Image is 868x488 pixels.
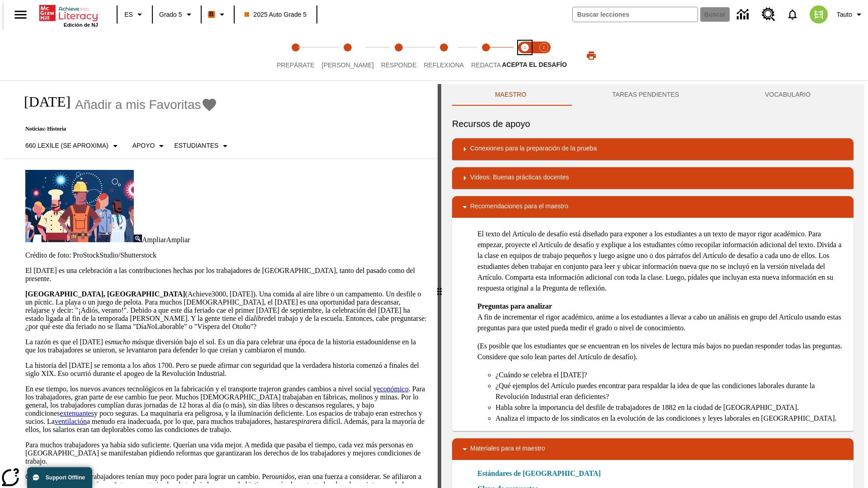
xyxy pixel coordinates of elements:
span: ACEPTA EL DESAFÍO [502,61,567,68]
button: Perfil/Configuración [833,6,868,23]
em: respirar [289,418,312,425]
p: El [DATE] es una celebración a las contribuciones hechas por los trabajadores de [GEOGRAPHIC_DATA... [25,267,427,283]
p: La razón es que el [DATE] es que diversión bajo el sol. Es un día para celebrar una época de la h... [25,338,427,354]
button: Abrir el menú lateral [7,1,34,28]
span: Grado 5 [159,10,182,19]
button: Seleccione Lexile, 660 Lexile (Se aproxima) [22,138,124,154]
p: Para muchos trabajadores ya había sido suficiente. Querían una vida mejor. A medida que pasaba el... [25,441,427,465]
input: Buscar campo [573,7,698,22]
em: No [146,323,155,330]
a: Estándares de [GEOGRAPHIC_DATA] [477,468,606,479]
text: 1 [524,45,526,50]
h1: [DATE] [14,94,71,110]
li: Analiza el impacto de los sindicatos en la evolución de las condiciones y leyes laborales en [GEO... [495,413,846,424]
div: reading [4,84,438,483]
button: Lenguaje: ES, Selecciona un idioma [120,6,149,23]
a: Centro de información [731,2,756,27]
a: ventilación [55,418,87,425]
li: ¿Qué ejemplos del Artículo puedes encontrar para respaldar la idea de que las condiciones laboral... [495,380,846,402]
button: Escoja un nuevo avatar [804,3,833,26]
button: Prepárate step 1 of 5 [269,31,322,80]
button: Imprimir [577,47,606,64]
a: extenuantes [60,409,94,417]
span: Ampliar [166,236,190,244]
button: Acepta el desafío contesta step 2 of 2 [531,31,557,80]
a: Notificaciones [781,3,804,26]
p: El texto del Artículo de desafío está diseñado para exponer a los estudiantes a un texto de mayor... [477,229,846,294]
p: Conexiones para la preparación de la prueba [470,144,597,155]
div: activity [441,84,864,488]
button: Boost El color de la clase es anaranjado. Cambiar el color de la clase. [204,6,231,23]
div: Recomendaciones para el maestro [452,196,854,218]
li: Habla sobre la importancia del desfile de trabajadores de 1882 en la ciudad de [GEOGRAPHIC_DATA]. [495,402,846,413]
em: mucho más [111,338,143,346]
span: B [209,9,214,20]
div: Videos: Buenas prácticas docentes [452,167,854,189]
p: En ese tiempo, los nuevos avances tecnológicos en la fabricación y el transporte trajeron grandes... [25,385,427,434]
span: [PERSON_NAME] [322,61,374,69]
button: Tipo de apoyo, Apoyo [129,138,171,154]
span: Edición de NJ [64,22,98,28]
button: Redacta step 5 of 5 [464,31,508,80]
img: Ampliar [134,235,142,242]
p: Estudiantes [174,141,218,150]
p: A fin de incrementar el rigor académico, anime a los estudiantes a llevar a cabo un análisis en g... [477,301,846,333]
button: Responde step 3 of 5 [374,31,424,80]
span: Tauto [837,10,852,19]
button: Grado: Grado 5, Elige un grado [156,6,198,23]
em: unidos [275,473,295,480]
div: Materiales para el maestro [452,438,854,460]
text: 2 [542,45,545,50]
button: Reflexiona step 4 of 5 [416,31,471,80]
span: Ampliar [142,236,166,244]
img: una pancarta con fondo azul muestra la ilustración de una fila de diferentes hombres y mujeres co... [25,170,134,242]
button: VOCABULARIO [722,84,854,106]
button: Maestro [452,84,569,106]
strong: Preguntas para analizar [477,302,552,310]
span: Responde [381,61,417,69]
span: Support Offline [46,474,85,481]
button: Añadir a mis Favoritas - Día del Trabajo [75,97,217,113]
span: Redacta [471,61,501,69]
button: Seleccionar estudiante [170,138,234,154]
p: (Es posible que los estudiantes que se encuentran en los niveles de lectura más bajos no puedan r... [477,341,846,362]
p: Crédito de foto: ProStockStudio/Shutterstock [25,251,427,259]
div: Pulsa la tecla de intro o la barra espaciadora y luego presiona las flechas de derecha e izquierd... [438,84,441,488]
button: TAREAS PENDIENTES [569,84,722,106]
li: ¿Cuándo se celebra el [DATE]? [495,370,846,380]
p: La historia del [DATE] se remonta a los años 1700. Pero se puede afirmar con seguridad que la ver... [25,361,427,378]
span: 2025 Auto Grade 5 [245,10,307,19]
div: Conexiones para la preparación de la prueba [452,138,854,160]
p: (Achieve3000, [DATE]). Una comida al aire libre o un campamento. Un desfile o un pícnic. La playa... [25,290,427,331]
h6: Recursos de apoyo [452,117,854,131]
span: Añadir a mis Favoritas [75,98,201,112]
span: Prepárate [277,61,315,69]
p: Recomendaciones para el maestro [470,202,568,212]
div: Instructional Panel Tabs [452,84,854,106]
a: económico [377,385,409,393]
button: Support Offline [27,467,92,488]
p: Noticias: Historia [14,126,234,132]
em: libre [254,314,267,322]
p: Apoyo [132,141,155,150]
div: Portada [39,3,98,28]
span: Reflexiona [424,61,464,69]
p: Materiales para el maestro [470,444,545,455]
span: ES [124,10,133,19]
button: Acepta el desafío lee step 1 of 2 [512,31,538,80]
p: 660 Lexile (Se aproxima) [25,141,108,150]
a: Centro de recursos, Se abrirá en una pestaña nueva. [756,2,781,27]
p: Videos: Buenas prácticas docentes [470,173,569,183]
button: Lee step 2 of 5 [315,31,381,80]
strong: [GEOGRAPHIC_DATA], [GEOGRAPHIC_DATA] [25,290,185,298]
img: avatar image [810,5,828,23]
